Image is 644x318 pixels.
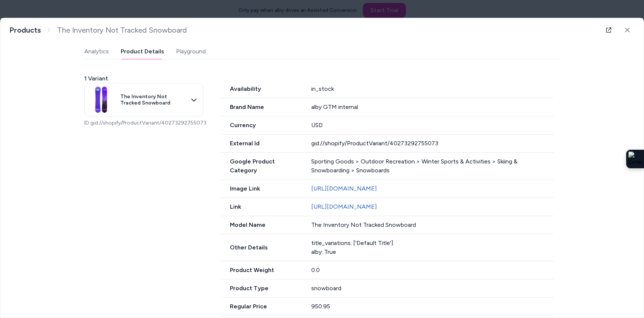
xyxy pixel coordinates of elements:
span: Availability [221,85,302,93]
span: Currency [221,121,302,130]
div: Sporting Goods > Outdoor Recreation > Winter Sports & Activities > Skiing & Snowboarding > Snowbo... [311,157,554,175]
div: USD [311,121,554,130]
span: The Inventory Not Tracked Snowboard [57,26,187,35]
a: [URL][DOMAIN_NAME] [311,203,377,210]
div: gid://shopify/ProductVariant/40273292755073 [311,139,554,148]
button: The Inventory Not Tracked Snowboard [84,83,203,116]
nav: breadcrumb [9,26,187,35]
span: Product Weight [221,266,302,275]
span: 1 Variant [84,74,108,83]
span: The Inventory Not Tracked Snowboard [120,93,186,106]
div: 950.95 [311,302,554,311]
span: Link [221,202,302,211]
a: Products [9,26,41,35]
p: ID: gid://shopify/ProductVariant/40273292755073 [84,119,203,127]
img: snowboard_purple_hydrogen.png [86,85,116,115]
span: Model Name [221,221,302,229]
span: Brand Name [221,103,302,112]
div: alby GTM internal [311,103,554,112]
span: Google Product Category [221,157,302,175]
span: External Id [221,139,302,148]
div: in_stock [311,85,554,93]
div: The Inventory Not Tracked Snowboard [311,221,554,229]
span: Product Type [221,284,302,293]
a: [URL][DOMAIN_NAME] [311,185,377,192]
span: Other Details [221,243,302,252]
div: title_variations: ['Default Title'] alby: True [311,239,554,256]
div: snowboard [311,284,554,293]
span: Regular Price [221,302,302,311]
span: Image Link [221,184,302,193]
button: Playground [176,44,206,59]
button: Analytics [84,44,109,59]
div: 0.0 [311,266,554,275]
button: Product Details [121,44,164,59]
